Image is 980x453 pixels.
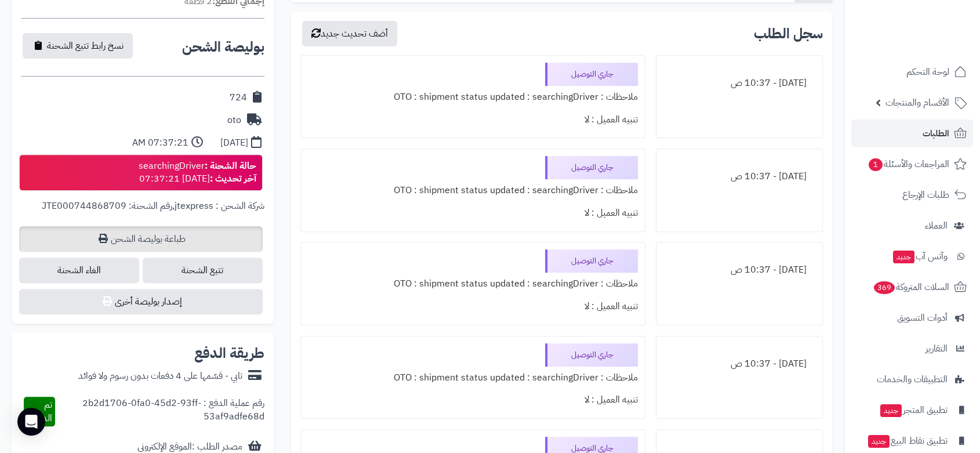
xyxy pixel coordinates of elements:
div: [DATE] - 10:37 ص [663,165,815,188]
span: أدوات التسويق [897,310,948,326]
a: المراجعات والأسئلة1 [851,150,973,178]
div: ملاحظات : OTO : shipment status updated : searchingDriver [308,86,638,108]
a: التقارير [851,335,973,363]
div: رقم عملية الدفع : 2b2d1706-0fa0-45d2-93ff-53af9adfe68d [55,397,264,427]
div: تنبيه العميل : لا [308,108,638,131]
div: Open Intercom Messenger [17,408,45,436]
span: الغاء الشحنة [19,258,139,283]
span: شركة الشحن : jtexpress [175,199,264,213]
h3: سجل الطلب [754,27,823,41]
button: إصدار بوليصة أخرى [19,289,263,314]
button: أضف تحديث جديد [302,21,397,46]
div: [DATE] - 10:37 ص [663,353,815,375]
a: أدوات التسويق [851,304,973,332]
span: العملاء [925,218,948,234]
span: 1 [868,158,883,172]
span: رقم الشحنة: JTE000744868709 [42,199,172,213]
div: , [21,200,264,226]
span: 369 [873,281,896,295]
div: ملاحظات : OTO : shipment status updated : searchingDriver [308,179,638,202]
a: لوحة التحكم [851,58,973,86]
h2: طريقة الدفع [194,346,264,360]
a: طباعة بوليصة الشحن [19,226,263,252]
a: تتبع الشحنة [143,258,263,283]
a: الطلبات [851,119,973,147]
span: تطبيق نقاط البيع [867,433,948,449]
div: تنبيه العميل : لا [308,389,638,411]
div: searchingDriver [DATE] 07:37:21 [139,160,256,186]
span: السلات المتروكة [873,279,949,295]
a: السلات المتروكة369 [851,273,973,301]
span: جديد [868,435,890,448]
button: نسخ رابط تتبع الشحنة [23,33,133,59]
div: 724 [230,91,247,104]
span: تطبيق المتجر [879,402,948,418]
span: جديد [880,404,902,417]
a: طلبات الإرجاع [851,181,973,209]
div: جاري التوصيل [545,63,638,86]
img: logo-2.png [901,19,969,44]
div: [DATE] - 10:37 ص [663,259,815,281]
a: تطبيق المتجرجديد [851,396,973,424]
div: ملاحظات : OTO : shipment status updated : searchingDriver [308,273,638,295]
span: طلبات الإرجاع [902,187,949,203]
div: جاري التوصيل [545,156,638,179]
a: التطبيقات والخدمات [851,365,973,393]
span: التطبيقات والخدمات [877,371,948,387]
span: الطلبات [923,125,949,142]
div: جاري التوصيل [545,343,638,367]
span: جديد [893,251,914,263]
div: تنبيه العميل : لا [308,295,638,318]
div: تابي - قسّمها على 4 دفعات بدون رسوم ولا فوائد [78,369,242,383]
div: 07:37:21 AM [132,136,188,150]
a: العملاء [851,212,973,240]
strong: آخر تحديث : [210,172,256,186]
div: [DATE] - 10:37 ص [663,72,815,95]
h2: بوليصة الشحن [182,40,264,54]
span: نسخ رابط تتبع الشحنة [47,39,124,53]
span: التقارير [925,340,948,357]
div: [DATE] [220,136,248,150]
span: الأقسام والمنتجات [885,95,949,111]
span: لوحة التحكم [906,64,949,80]
div: ملاحظات : OTO : shipment status updated : searchingDriver [308,367,638,389]
a: وآتس آبجديد [851,242,973,270]
div: جاري التوصيل [545,249,638,273]
div: oto [227,114,241,127]
span: المراجعات والأسئلة [868,156,949,172]
div: تنبيه العميل : لا [308,202,638,224]
strong: حالة الشحنة : [205,159,256,173]
span: وآتس آب [892,248,948,264]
